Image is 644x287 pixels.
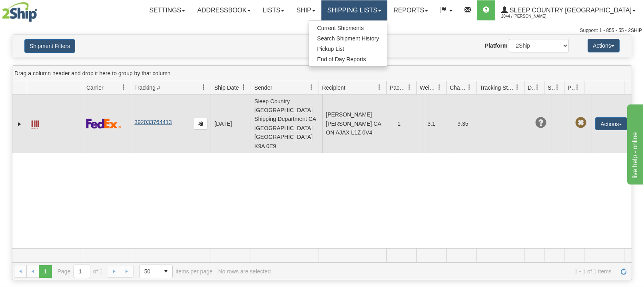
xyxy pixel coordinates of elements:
[403,80,416,94] a: Packages filter column settings
[276,268,612,275] span: 1 - 1 of 1 items
[317,25,364,31] span: Current Shipments
[535,117,546,128] span: Unknown
[74,265,90,278] input: Page 1
[218,268,271,275] div: No rows are selected
[390,84,407,92] span: Packages
[485,42,508,50] label: Platform
[530,80,544,94] a: Delivery Status filter column settings
[480,84,514,92] span: Tracking Status
[617,265,630,278] a: Refresh
[510,80,524,94] a: Tracking Status filter column settings
[117,80,131,94] a: Carrier filter column settings
[322,84,345,92] span: Recipient
[2,2,37,22] img: logo2044.jpg
[24,39,75,53] button: Shipment Filters
[463,80,476,94] a: Charge filter column settings
[197,80,211,94] a: Tracking # filter column settings
[595,117,627,130] button: Actions
[12,66,632,81] div: grid grouping header
[495,0,642,20] a: Sleep Country [GEOGRAPHIC_DATA] 2044 / [PERSON_NAME]
[420,84,437,92] span: Weight
[588,39,620,52] button: Actions
[139,265,173,278] span: Page sizes drop down
[257,0,290,20] a: Lists
[39,265,52,278] span: Page 1
[309,44,387,54] a: Pickup List
[508,7,632,14] span: Sleep Country [GEOGRAPHIC_DATA]
[211,94,251,153] td: [DATE]
[290,0,321,20] a: Ship
[134,119,171,125] a: 392033764413
[214,84,239,92] span: Ship Date
[575,117,586,128] span: Pickup Not Assigned
[160,265,172,278] span: select
[143,0,191,20] a: Settings
[317,46,344,52] span: Pickup List
[191,0,257,20] a: Addressbook
[16,120,24,128] a: Expand
[550,80,564,94] a: Shipment Issues filter column settings
[58,265,103,278] span: Page of 1
[86,118,121,128] img: 2 - FedEx Express®
[528,84,534,92] span: Delivery Status
[321,0,387,20] a: Shipping lists
[548,84,554,92] span: Shipment Issues
[501,12,561,20] span: 2044 / [PERSON_NAME]
[31,117,39,130] a: Label
[305,80,319,94] a: Sender filter column settings
[237,80,251,94] a: Ship Date filter column settings
[86,84,104,92] span: Carrier
[322,94,394,153] td: [PERSON_NAME] [PERSON_NAME] CA ON AJAX L1Z 0V4
[454,94,484,153] td: 9.35
[309,54,387,64] a: End of Day Reports
[309,33,387,44] a: Search Shipment History
[450,84,467,92] span: Charge
[134,84,160,92] span: Tracking #
[251,94,322,153] td: Sleep Country [GEOGRAPHIC_DATA] Shipping Department CA [GEOGRAPHIC_DATA] [GEOGRAPHIC_DATA] K9A 0E9
[6,5,74,14] div: live help - online
[317,35,379,42] span: Search Shipment History
[394,94,424,153] td: 1
[254,84,272,92] span: Sender
[387,0,434,20] a: Reports
[194,118,207,130] button: Copy to clipboard
[144,267,155,275] span: 50
[309,23,387,33] a: Current Shipments
[373,80,386,94] a: Recipient filter column settings
[2,27,642,34] div: Support: 1 - 855 - 55 - 2SHIP
[570,80,584,94] a: Pickup Status filter column settings
[568,84,574,92] span: Pickup Status
[139,265,213,278] span: items per page
[433,80,446,94] a: Weight filter column settings
[626,102,643,184] iframe: chat widget
[424,94,454,153] td: 3.1
[317,56,366,62] span: End of Day Reports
